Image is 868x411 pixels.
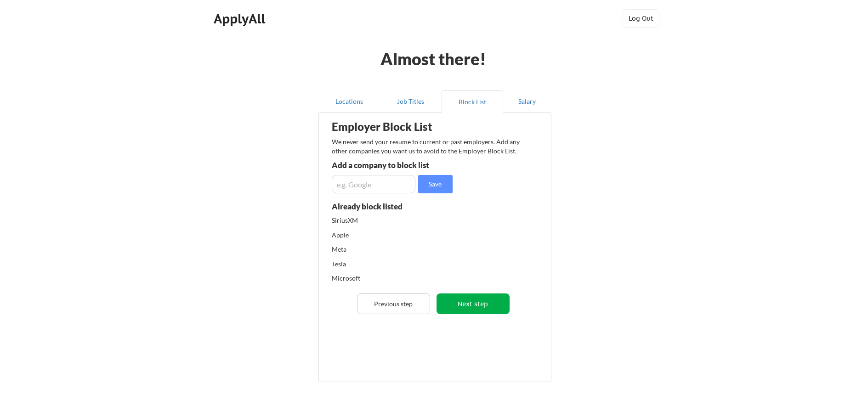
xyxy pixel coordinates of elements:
button: Locations [318,90,380,113]
div: Already block listed [332,203,434,210]
div: Add a company to block list [332,161,466,169]
button: Block List [442,90,503,113]
div: We never send your resume to current or past employers. Add any other companies you want us to av... [332,137,525,155]
button: Next step [437,293,510,314]
div: Meta [332,245,429,254]
div: SiriusXM [332,216,429,225]
div: Apple [332,231,429,240]
div: Employer Block List [332,121,476,132]
button: Previous step [357,293,430,314]
button: Salary [503,90,551,113]
button: Job Titles [380,90,442,113]
input: e.g. Google [332,175,415,193]
div: Almost there! [369,51,498,67]
button: Save [418,175,453,193]
div: Microsoft [332,274,429,283]
div: ApplyAll [214,11,268,27]
div: Tesla [332,259,429,269]
button: Log Out [623,9,659,28]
